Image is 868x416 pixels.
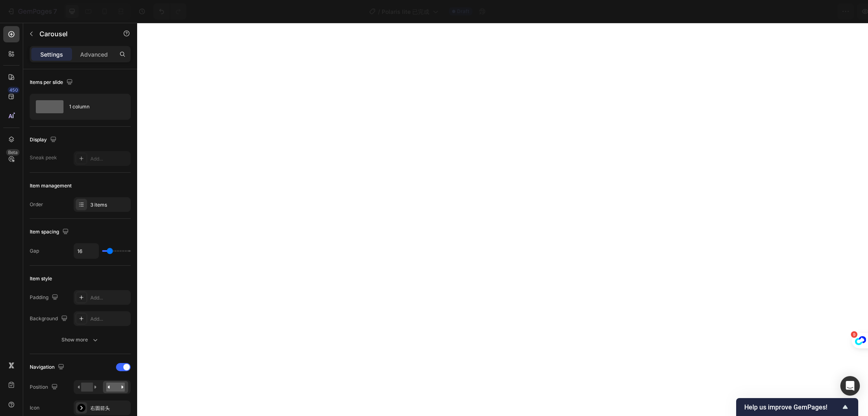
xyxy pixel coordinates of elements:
[69,97,119,116] div: 1 column
[30,182,72,189] div: Item management
[30,275,52,282] div: Item style
[80,50,108,59] p: Advanced
[30,247,39,255] div: Gap
[784,3,811,20] button: Save
[382,7,429,16] span: Polaris lite 已完成
[30,134,58,145] div: Display
[708,7,762,16] span: 0 product assigned
[378,7,380,16] span: /
[137,23,868,416] iframe: Design area
[6,149,20,156] div: Beta
[821,7,841,16] div: Publish
[744,402,850,412] button: Show survey - Help us improve GemPages!
[90,405,129,412] div: 右圆箭头
[701,3,781,20] button: 0 product assigned
[90,294,129,302] div: Add...
[30,404,39,412] div: Icon
[814,3,848,20] button: Publish
[30,382,59,393] div: Position
[30,227,70,238] div: Item spacing
[74,244,98,258] input: Auto
[840,376,860,396] div: Open Intercom Messenger
[39,29,109,39] p: Carousel
[153,3,186,20] div: Undo/Redo
[30,201,43,208] div: Order
[3,3,61,20] button: 7
[30,332,131,347] button: Show more
[30,362,66,373] div: Navigation
[40,50,63,59] p: Settings
[744,403,840,411] span: Help us improve GemPages!
[90,315,129,323] div: Add...
[457,8,469,15] span: Draft
[8,87,20,93] div: 450
[30,77,74,88] div: Items per slide
[30,154,57,161] div: Sneak peek
[30,313,69,324] div: Background
[791,8,804,15] span: Save
[53,7,57,16] p: 7
[30,292,60,303] div: Padding
[90,201,129,209] div: 3 items
[61,336,99,344] div: Show more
